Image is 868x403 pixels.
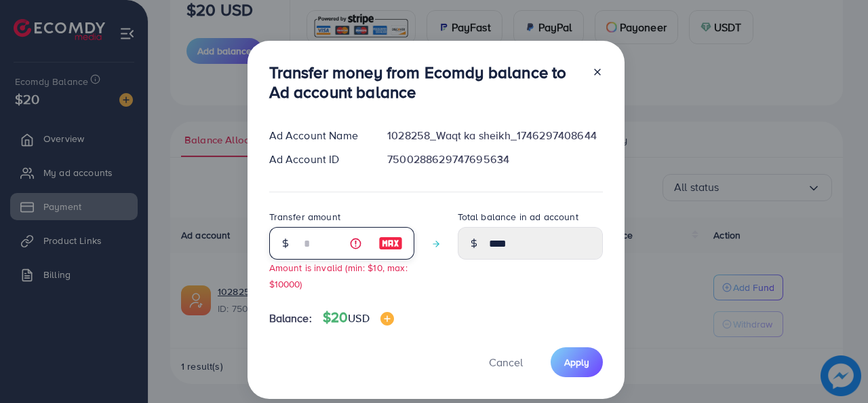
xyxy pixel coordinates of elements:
span: Apply [564,355,589,369]
span: Cancel [489,355,523,370]
h3: Transfer money from Ecomdy balance to Ad account balance [269,63,581,102]
label: Transfer amount [269,210,340,224]
div: 1028258_Waqt ka sheikh_1746297408644 [376,128,613,143]
label: Total balance in ad account [458,210,578,224]
h4: $20 [323,309,394,326]
div: 7500288629747695634 [376,152,613,167]
span: USD [348,311,369,326]
span: Balance: [269,311,312,326]
div: Ad Account Name [258,128,377,143]
small: Amount is invalid (min: $10, max: $10000) [269,261,408,290]
button: Cancel [472,347,540,376]
div: Ad Account ID [258,152,377,167]
button: Apply [551,347,603,376]
img: image [380,312,394,326]
img: image [378,235,403,251]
